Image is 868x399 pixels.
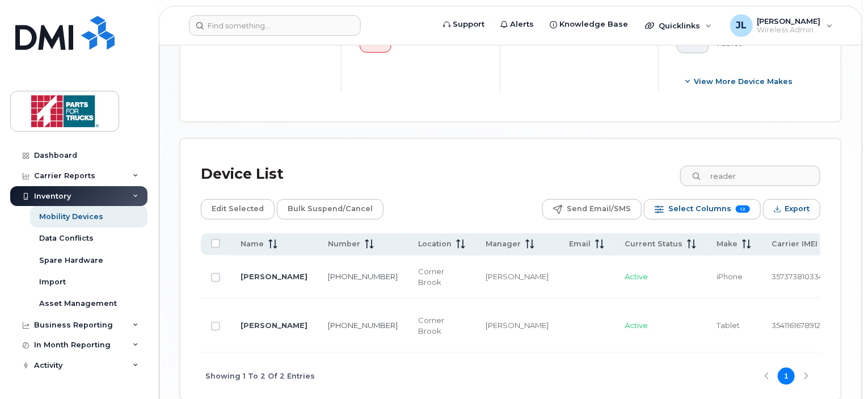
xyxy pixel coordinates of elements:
span: Edit Selected [212,200,264,217]
span: Active [625,321,648,330]
a: [PERSON_NAME] [241,321,307,330]
span: Manager [486,239,521,249]
span: Send Email/SMS [567,200,631,217]
a: [PHONE_NUMBER] [328,321,398,330]
span: JL [736,19,747,32]
span: Email [569,239,591,249]
span: Export [785,200,810,217]
button: Send Email/SMS [542,199,642,220]
span: Name [241,239,264,249]
span: Location [418,239,452,249]
span: Number [328,239,360,249]
a: [PHONE_NUMBER] [328,272,398,281]
span: Quicklinks [659,21,700,30]
span: Knowledge Base [559,19,628,30]
span: View More Device Makes [694,76,793,87]
div: [PERSON_NAME] [486,271,549,282]
button: Select Columns 12 [644,199,761,220]
div: Quicklinks [637,14,720,37]
button: Bulk Suspend/Cancel [277,199,384,220]
span: Carrier IMEI [772,239,818,249]
span: Bulk Suspend/Cancel [288,200,373,217]
span: Showing 1 To 2 Of 2 Entries [205,368,315,385]
button: Page 1 [778,368,795,385]
span: Support [453,19,484,30]
span: Corner Brook [418,267,444,287]
span: Select Columns [668,200,731,217]
span: Current Status [625,239,682,249]
div: [PERSON_NAME] [486,320,549,331]
a: Knowledge Base [542,13,636,36]
a: Support [435,13,492,36]
span: Corner Brook [418,316,444,335]
span: Wireless Admin [757,26,821,35]
a: [PERSON_NAME] [241,272,307,281]
button: Export [763,199,820,220]
button: Edit Selected [201,199,275,220]
span: 12 [736,205,750,213]
div: Jessica Lam [722,14,841,37]
div: Device List [201,159,284,189]
input: Search Device List ... [680,166,820,186]
button: View More Device Makes [677,72,802,92]
span: iPhone [717,272,743,281]
span: Make [717,239,738,249]
span: Alerts [510,19,534,30]
span: Active [625,272,648,281]
span: 354116167891270 [772,321,829,330]
span: [PERSON_NAME] [757,16,821,26]
a: Alerts [492,13,542,36]
input: Find something... [189,15,361,36]
span: 357373810334045 [772,272,837,281]
span: Tablet [717,321,740,330]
